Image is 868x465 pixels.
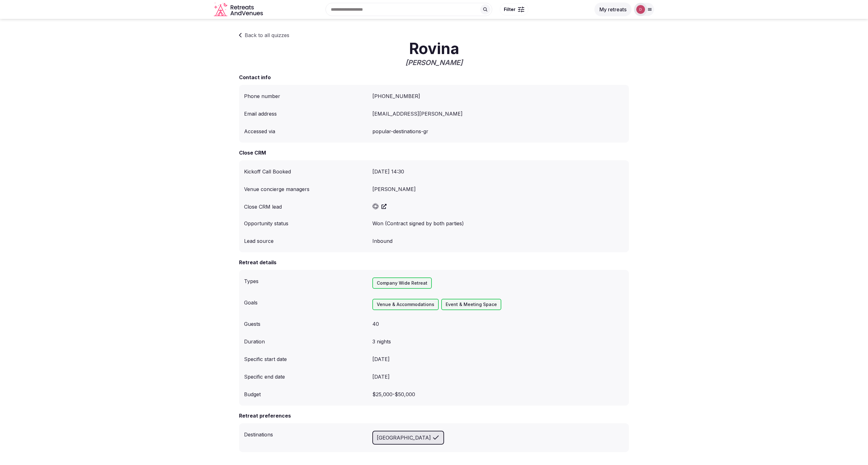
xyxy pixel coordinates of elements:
[594,6,632,13] a: My retreats
[244,275,367,285] div: Types
[372,388,624,401] div: $25,000-$50,000
[239,74,271,81] h2: Contact info
[372,370,624,383] div: [DATE]
[244,296,367,306] div: Goals
[239,149,266,156] h2: Close CRM
[239,259,276,266] h2: Retreat details
[372,353,624,365] div: [DATE]
[372,237,624,245] div: Inbound
[214,3,264,17] a: Visit the homepage
[239,31,289,39] a: Back to all quizzes
[372,220,624,227] div: Won (Contract signed by both parties)
[244,200,367,211] div: Close CRM lead
[239,40,629,58] h1: Rovina
[244,318,367,328] div: Guests
[504,6,515,13] span: Filter
[244,388,367,398] div: Budget
[372,107,624,120] div: [EMAIL_ADDRESS][PERSON_NAME]
[372,277,432,289] div: Company Wide Retreat
[636,5,645,14] img: Danielle Leung
[239,58,629,68] h2: [PERSON_NAME]
[244,235,367,245] div: Lead source
[372,165,624,178] div: [DATE] 14:30
[244,217,367,227] div: Opportunity status
[441,299,501,310] div: Event & Meeting Space
[244,335,367,345] div: Duration
[500,3,528,15] button: Filter
[372,299,439,310] div: Venue & Accommodations
[377,434,431,441] span: [GEOGRAPHIC_DATA]
[372,185,416,193] div: [PERSON_NAME]
[372,318,624,330] div: 40
[244,125,367,135] div: Accessed via
[372,90,624,102] div: [PHONE_NUMBER]
[244,353,367,363] div: Specific start date
[244,370,367,380] div: Specific end date
[372,335,624,348] div: 3 nights
[244,107,367,118] div: Email address
[594,3,632,16] button: My retreats
[372,125,624,138] div: popular-destinations-gr
[244,90,367,100] div: Phone number
[244,183,367,193] div: Venue concierge managers
[244,428,367,438] div: Destinations
[239,412,291,419] h2: Retreat preferences
[214,3,264,17] svg: Retreats and Venues company logo
[244,165,367,175] div: Kickoff Call Booked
